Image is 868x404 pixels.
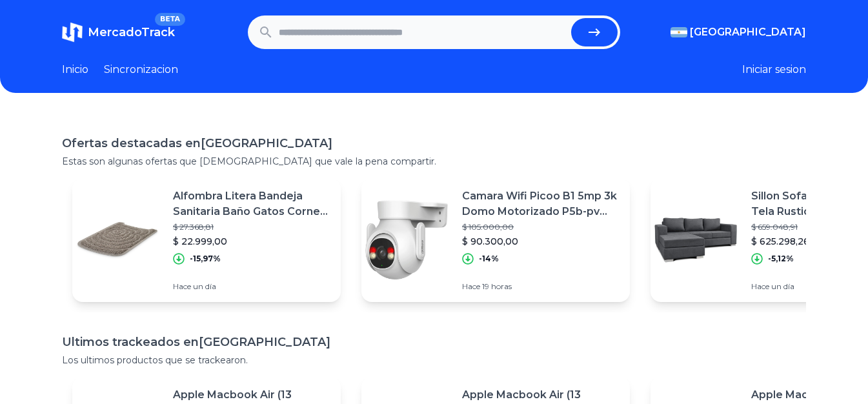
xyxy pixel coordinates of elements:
a: Featured imageCamara Wifi Picoo B1 5mp 3k Domo Motorizado P5b-pv Dahua Ext$ 105.000,00$ 90.300,00... [361,178,630,302]
button: [GEOGRAPHIC_DATA] [671,25,806,40]
p: $ 22.999,00 [173,235,330,248]
span: BETA [155,13,185,26]
img: Featured image [72,195,163,285]
a: MercadoTrackBETA [62,22,175,43]
a: Featured imageAlfombra Litera Bandeja Sanitaria Baño Gatos Corner Savic$ 27.368,81$ 22.999,00-15,... [72,178,341,302]
a: Sincronizacion [104,62,178,77]
p: -14% [479,254,499,264]
span: MercadoTrack [88,25,175,39]
p: Hace un día [173,281,330,292]
p: Camara Wifi Picoo B1 5mp 3k Domo Motorizado P5b-pv Dahua Ext [462,188,620,219]
img: Argentina [671,27,687,37]
p: -5,12% [768,254,794,264]
p: Alfombra Litera Bandeja Sanitaria Baño Gatos Corner Savic [173,188,330,219]
p: $ 90.300,00 [462,235,620,248]
span: [GEOGRAPHIC_DATA] [690,25,806,40]
p: Los ultimos productos que se trackearon. [62,354,806,367]
img: Featured image [651,195,741,285]
p: $ 27.368,81 [173,222,330,232]
img: Featured image [361,195,452,285]
h1: Ultimos trackeados en [GEOGRAPHIC_DATA] [62,333,806,351]
button: Iniciar sesion [742,62,806,77]
h1: Ofertas destacadas en [GEOGRAPHIC_DATA] [62,134,806,152]
img: MercadoTrack [62,22,83,43]
p: $ 105.000,00 [462,222,620,232]
p: Hace 19 horas [462,281,620,292]
p: Estas son algunas ofertas que [DEMOGRAPHIC_DATA] que vale la pena compartir. [62,155,806,168]
a: Inicio [62,62,88,77]
p: -15,97% [190,254,221,264]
